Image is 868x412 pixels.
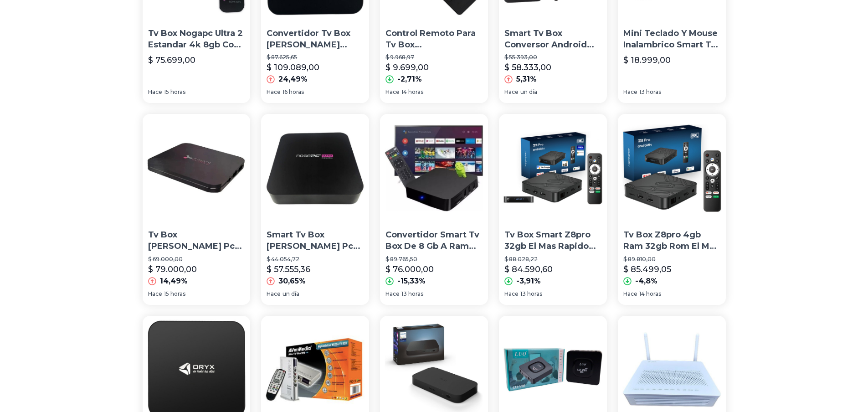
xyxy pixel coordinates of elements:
[385,256,483,263] p: $ 89.765,50
[385,28,483,51] p: Control Remoto Para Tv Box [PERSON_NAME] Pc Ultra 2 Estándar 8gb 1gb
[504,88,519,96] span: Hace
[623,290,637,298] span: Hace
[623,88,637,96] span: Hace
[267,54,364,61] p: $ 87.625,65
[516,74,537,85] p: 5,31%
[267,88,281,96] span: Hace
[385,88,400,96] span: Hace
[639,88,661,96] span: 13 horas
[164,290,185,298] span: 15 horas
[504,61,551,74] p: $ 58.333,00
[623,263,671,276] p: $ 85.499,05
[504,54,601,61] p: $ 55.393,00
[504,229,601,252] p: Tv Box Smart Z8pro 32gb El Mas Rapido Full Apps!!
[278,74,308,85] p: 24,49%
[143,114,251,304] a: Tv Box Noga Pc Ultra 2 Estándar 8gb Negro Con 1gb RamTv Box [PERSON_NAME] Pc Ultra 2 Estándar 8gb...
[267,290,281,298] span: Hace
[385,61,429,74] p: $ 9.699,00
[385,54,483,61] p: $ 9.968,97
[635,276,657,287] p: -4,8%
[267,28,364,51] p: Convertidor Tv Box [PERSON_NAME] Netflix Disney Plus Hbo Max Youtube
[148,256,245,263] p: $ 69.000,00
[623,229,720,252] p: Tv Box Z8pro 4gb Ram 32gb Rom El Mas Rapido Todas Las Apps!!
[401,88,423,96] span: 14 horas
[504,290,519,298] span: Hace
[278,276,306,287] p: 30,65%
[267,256,364,263] p: $ 44.054,72
[499,114,607,304] a: Tv Box Smart Z8pro 32gb El Mas Rapido Full Apps!!Tv Box Smart Z8pro 32gb El Mas Rapido Full Apps!...
[385,290,400,298] span: Hace
[148,229,245,252] p: Tv Box [PERSON_NAME] Pc Ultra 2 Estándar 8gb Negro Con 1gb Ram
[504,256,601,263] p: $ 88.028,22
[401,290,423,298] span: 13 horas
[618,114,726,304] a: Tv Box Z8pro 4gb Ram 32gb Rom El Mas Rapido Todas Las Apps!!Tv Box Z8pro 4gb Ram 32gb Rom El Mas ...
[380,114,488,304] a: Convertidor Smart Tv Box De 8 Gb A Ram 128 Gb Pro 4kConvertidor Smart Tv Box De 8 Gb A Ram 128 Gb...
[261,114,369,304] a: Smart Tv Box Noga Pc Ultra Video 4k Hdmi 1gb Ram WifiSmart Tv Box [PERSON_NAME] Pc Ultra Video 4k...
[267,263,310,276] p: $ 57.555,36
[148,54,195,67] p: $ 75.699,00
[623,256,720,263] p: $ 89.810,00
[520,88,537,96] span: un día
[499,114,607,222] img: Tv Box Smart Z8pro 32gb El Mas Rapido Full Apps!!
[164,88,185,96] span: 15 horas
[618,114,726,222] img: Tv Box Z8pro 4gb Ram 32gb Rom El Mas Rapido Todas Las Apps!!
[148,263,197,276] p: $ 79.000,00
[267,61,319,74] p: $ 109.089,00
[623,54,671,67] p: $ 18.999,00
[380,114,488,222] img: Convertidor Smart Tv Box De 8 Gb A Ram 128 Gb Pro 4k
[261,114,369,222] img: Smart Tv Box Noga Pc Ultra Video 4k Hdmi 1gb Ram Wifi
[504,263,553,276] p: $ 84.590,60
[148,290,162,298] span: Hace
[143,114,251,222] img: Tv Box Noga Pc Ultra 2 Estándar 8gb Negro Con 1gb Ram
[267,229,364,252] p: Smart Tv Box [PERSON_NAME] Pc Ultra Video 4k Hdmi 1gb Ram Wifi
[516,276,541,287] p: -3,91%
[397,276,426,287] p: -15,33%
[282,88,304,96] span: 16 horas
[397,74,422,85] p: -2,71%
[639,290,661,298] span: 14 horas
[385,229,483,252] p: Convertidor Smart Tv Box De 8 Gb A Ram 128 Gb Pro 4k
[148,28,245,51] p: Tv Box Nogapc Ultra 2 Estandar 4k 8gb Con 1gb Ram
[623,28,720,51] p: Mini Teclado Y Mouse Inalambrico Smart Tv Pc Tv Box Rgb [PERSON_NAME]
[504,28,601,51] p: Smart Tv Box Conversor Android Wifi 4k [PERSON_NAME] Pc Ultra Pcreg
[148,88,162,96] span: Hace
[282,290,299,298] span: un día
[160,276,188,287] p: 14,49%
[385,263,434,276] p: $ 76.000,00
[520,290,542,298] span: 13 horas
